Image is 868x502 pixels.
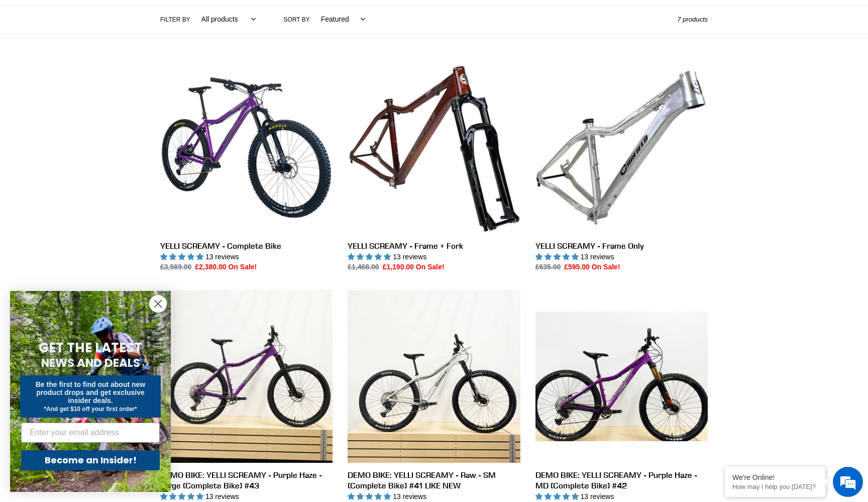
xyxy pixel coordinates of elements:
[44,406,137,413] span: *And get $10 off your first order*
[21,450,160,470] button: Become an Insider!
[21,423,160,443] input: Enter your email address
[39,339,142,357] span: GET THE LATEST
[732,483,818,490] p: How may I help you today?
[160,15,190,24] label: Filter by
[41,355,140,371] span: NEWS AND DEALS
[677,16,708,23] span: 7 products
[36,380,146,405] span: Be the first to find out about new product drops and get exclusive insider deals.
[149,295,167,313] button: Close dialog
[284,15,310,24] label: Sort by
[732,473,818,481] div: We're Online!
